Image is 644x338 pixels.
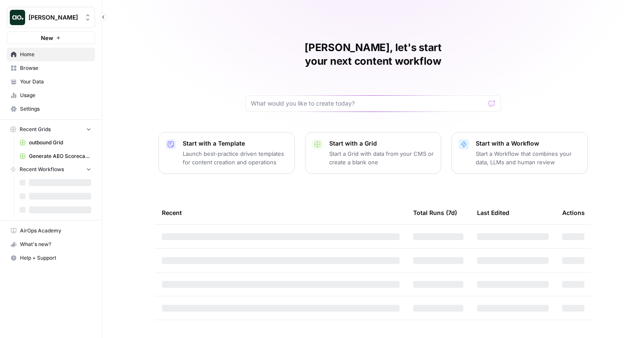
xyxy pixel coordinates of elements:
span: Generate AEO Scorecard - [GEOGRAPHIC_DATA] [29,152,91,160]
p: Start with a Workflow [476,139,581,148]
p: Start with a Template [183,139,287,148]
p: Start with a Grid [329,139,434,148]
span: AirOps Academy [20,227,91,235]
a: Settings [7,102,95,116]
a: Usage [7,89,95,102]
p: Start a Grid with data from your CMS or create a blank one [329,149,434,166]
span: Settings [20,105,91,113]
div: Total Runs (7d) [413,201,457,224]
button: Start with a TemplateLaunch best-practice driven templates for content creation and operations [158,132,295,174]
span: Help + Support [20,254,91,262]
div: Last Edited [477,201,509,224]
span: Recent Workflows [20,166,64,173]
h1: [PERSON_NAME], let's start your next content workflow [245,41,501,68]
button: Recent Workflows [7,163,95,176]
span: outbound Grid [29,139,91,146]
span: Browse [20,64,91,72]
span: New [41,34,53,42]
div: Actions [562,201,585,224]
span: Recent Grids [20,126,51,133]
button: Help + Support [7,251,95,265]
div: What's new? [7,238,95,251]
a: outbound Grid [16,136,95,149]
button: Workspace: Zoe Jessup [7,7,95,28]
a: Generate AEO Scorecard - [GEOGRAPHIC_DATA] [16,149,95,163]
img: Zoe Jessup Logo [10,10,25,25]
button: What's new? [7,238,95,251]
button: Start with a GridStart a Grid with data from your CMS or create a blank one [305,132,441,174]
button: Start with a WorkflowStart a Workflow that combines your data, LLMs and human review [451,132,588,174]
button: New [7,32,95,44]
p: Start a Workflow that combines your data, LLMs and human review [476,149,581,166]
span: Your Data [20,78,91,86]
button: Recent Grids [7,123,95,136]
a: Your Data [7,75,95,89]
a: AirOps Academy [7,224,95,238]
div: Recent [162,201,400,224]
p: Launch best-practice driven templates for content creation and operations [183,149,287,166]
a: Browse [7,61,95,75]
a: Home [7,48,95,61]
span: [PERSON_NAME] [29,13,80,22]
input: What would you like to create today? [251,99,485,108]
span: Usage [20,92,91,99]
span: Home [20,51,91,58]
